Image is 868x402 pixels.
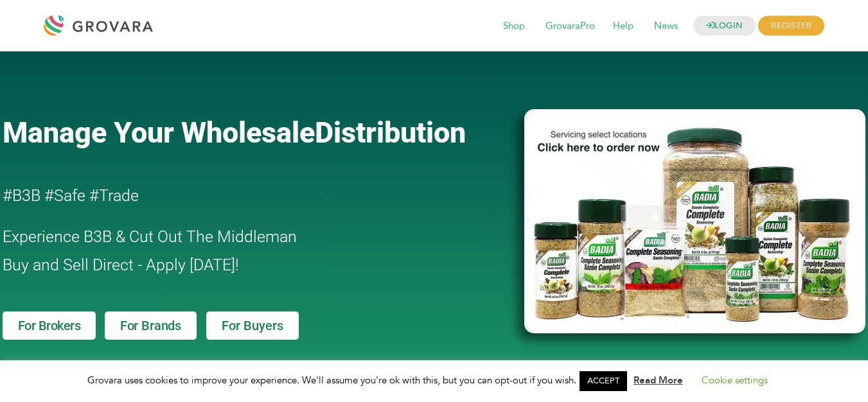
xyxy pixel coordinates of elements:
span: For Brands [120,319,181,332]
a: News [645,19,687,33]
a: For Buyers [206,311,299,340]
span: GrovaraPro [536,14,604,39]
a: For Brokers [3,311,96,340]
span: Grovara uses cookies to improve your experience. We'll assume you're ok with this, but you can op... [87,374,781,387]
a: For Brands [105,311,197,340]
a: Read More [633,374,683,387]
span: For Brokers [18,319,81,332]
span: Manage Your Wholesale [3,116,315,150]
a: Help [604,19,642,33]
h2: #B3B #Safe #Trade [3,182,451,210]
span: REGISTER [758,16,824,36]
a: LOGIN [693,16,756,36]
span: Buy and Sell Direct - Apply [DATE]! [3,256,239,274]
a: Manage Your WholesaleDistribution [3,116,504,150]
span: Experience B3B & Cut Out The Middleman [3,227,297,246]
a: GrovaraPro [536,19,604,33]
span: News [645,14,687,39]
a: Cookie settings [702,374,768,387]
span: For Buyers [222,319,283,332]
a: ACCEPT [580,371,627,391]
span: Distribution [315,116,466,150]
span: Help [604,14,642,39]
span: Shop [494,14,534,39]
a: Shop [494,19,534,33]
